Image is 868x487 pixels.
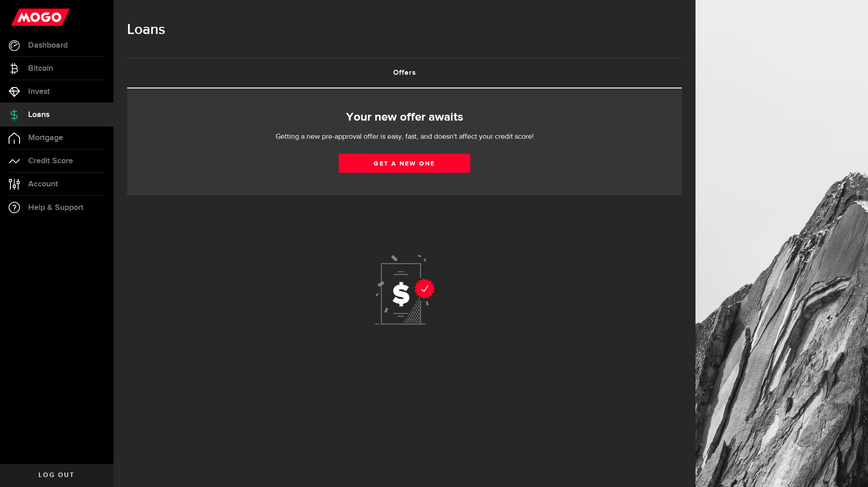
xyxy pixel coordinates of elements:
a: Offers [127,58,682,88]
h1: Loans [127,18,682,42]
p: Getting a new pre-approval offer is easy, fast, and doesn't affect your credit score! [248,131,561,142]
span: Help & Support [28,204,84,212]
span: Bitcoin [28,64,53,73]
span: Log out [39,472,74,478]
span: Mortgage [28,134,63,142]
span: Loans [28,111,49,119]
a: Get a new one [339,154,470,173]
ul: Tabs Navigation [127,58,682,88]
h2: Your new offer awaits [141,108,668,127]
iframe: LiveChat chat widget [830,449,868,487]
span: Credit Score [28,157,73,165]
span: Dashboard [28,41,68,49]
span: Account [28,180,58,188]
span: Invest [28,88,50,96]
